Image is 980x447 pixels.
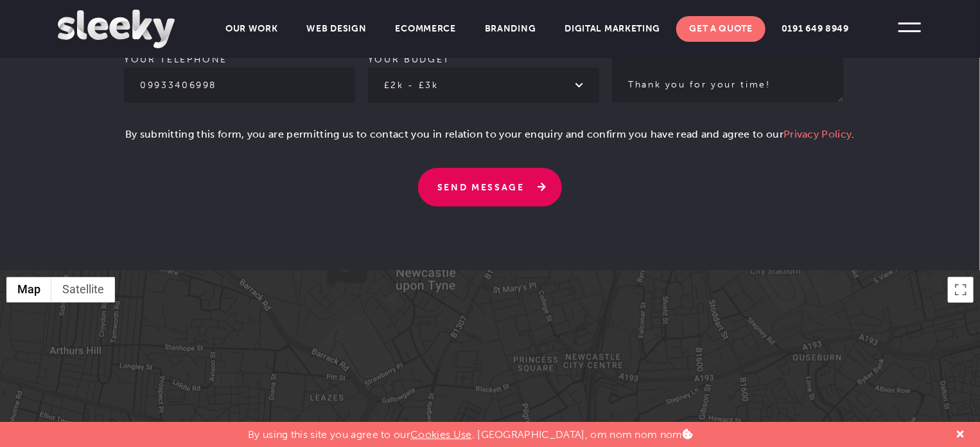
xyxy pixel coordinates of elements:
p: By using this site you agree to our . [GEOGRAPHIC_DATA], om nom nom nom [248,422,693,441]
img: Sleeky Web Design Newcastle [58,10,175,48]
button: Show satellite imagery [51,277,115,303]
a: 0191 649 8949 [769,16,862,42]
a: Digital Marketing [552,16,674,42]
input: Send Message [418,168,562,206]
a: Our Work [213,16,291,42]
a: Web Design [294,16,380,42]
label: Your telephone [124,54,355,91]
p: By submitting this form, you are permitting us to contact you in relation to your enquiry and con... [124,127,856,152]
a: Cookies Use [410,428,472,441]
label: Your budget [368,54,599,91]
button: Toggle fullscreen view [948,277,974,303]
a: Branding [472,16,549,42]
a: Ecommerce [383,16,469,42]
a: Privacy Policy [783,128,852,140]
a: Get A Quote [676,16,766,42]
input: Your telephone [124,68,355,103]
select: Your budget [368,68,599,103]
button: Show street map [6,277,51,303]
